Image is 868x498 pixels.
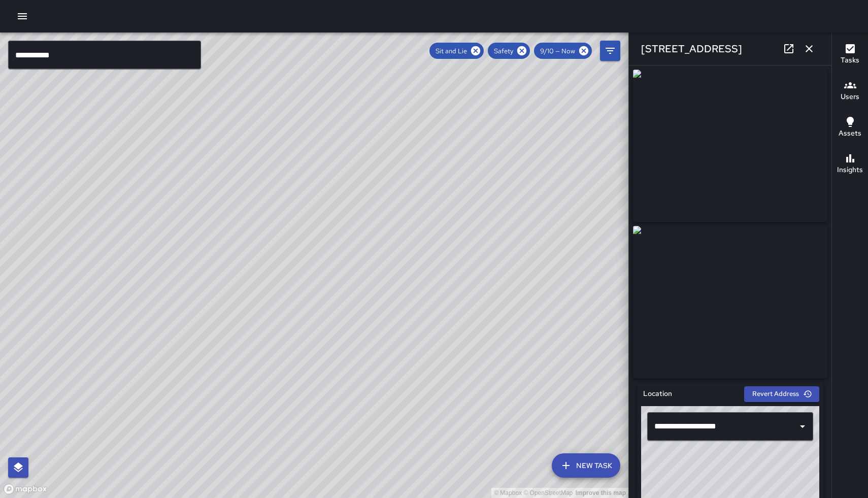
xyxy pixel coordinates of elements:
button: Open [795,419,810,434]
h6: Tasks [841,55,859,66]
button: Tasks [832,37,868,73]
button: Revert Address [744,386,819,402]
h6: Users [841,91,859,103]
div: 9/10 — Now [534,43,592,59]
img: request_images%2Ff236d890-8f7d-11f0-8e25-fb9bfcc1a682 [633,226,827,378]
button: Filters [600,41,620,61]
div: Safety [488,43,530,59]
button: Users [832,73,868,110]
span: Safety [488,47,519,55]
h6: Insights [837,164,863,176]
button: Insights [832,146,868,183]
span: 9/10 — Now [534,47,581,55]
div: Sit and Lie [429,43,484,59]
h6: Assets [839,128,861,139]
button: New Task [552,453,620,478]
img: request_images%2Ff01bc0c0-8f7d-11f0-8e25-fb9bfcc1a682 [633,70,827,222]
button: Assets [832,110,868,146]
span: Sit and Lie [429,47,473,55]
h6: [STREET_ADDRESS] [641,41,742,57]
h6: Location [643,388,672,400]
